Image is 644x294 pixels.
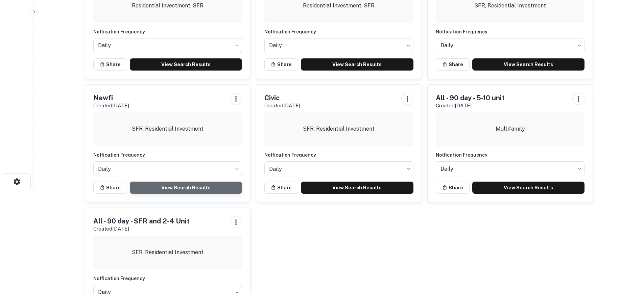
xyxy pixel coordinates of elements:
[474,2,546,10] p: SFR, Residential Investment
[301,58,413,71] a: View Search Results
[93,102,129,110] p: Created [DATE]
[472,182,585,194] a: View Search Results
[130,182,242,194] a: View Search Results
[472,58,585,71] a: View Search Results
[303,125,375,133] p: SFR, Residential Investment
[436,159,585,178] div: Without label
[436,28,585,35] h6: Notfication Frequency
[93,58,127,71] button: Share
[436,36,585,55] div: Without label
[132,248,204,257] p: SFR, Residential Investment
[610,240,644,272] iframe: Chat Widget
[264,28,413,35] h6: Notfication Frequency
[93,225,190,233] p: Created [DATE]
[132,125,204,133] p: SFR, Residential Investment
[93,216,190,226] h5: All - 90 day - SFR and 2-4 Unit
[264,102,300,110] p: Created [DATE]
[93,151,242,159] h6: Notfication Frequency
[132,2,204,10] p: Residential Investment, SFR
[93,93,129,103] h5: Newfi
[93,275,242,282] h6: Notfication Frequency
[436,93,505,103] h5: All - 90 day - 5-10 unit
[264,159,413,178] div: Without label
[496,125,525,133] p: Multifamily
[301,182,413,194] a: View Search Results
[436,182,470,194] button: Share
[436,58,470,71] button: Share
[436,102,505,110] p: Created [DATE]
[93,36,242,55] div: Without label
[264,36,413,55] div: Without label
[93,28,242,35] h6: Notfication Frequency
[303,2,375,10] p: Residential Investment, SFR
[436,151,585,159] h6: Notfication Frequency
[93,159,242,178] div: Without label
[264,151,413,159] h6: Notfication Frequency
[130,58,242,71] a: View Search Results
[264,58,298,71] button: Share
[264,93,300,103] h5: Civic
[93,182,127,194] button: Share
[264,182,298,194] button: Share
